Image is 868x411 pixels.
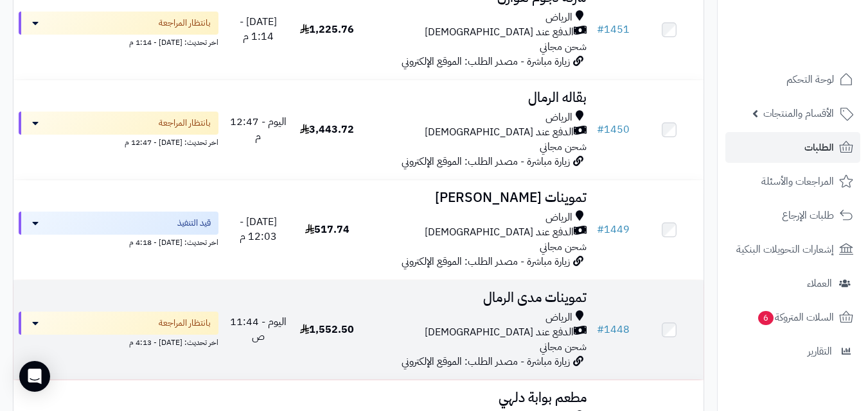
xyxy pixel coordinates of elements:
[159,17,211,29] span: بانتظار المراجعة
[725,234,860,265] a: إشعارات التحويلات البنكية
[159,117,211,130] span: بانتظار المراجعة
[367,390,587,405] h3: مطعم بوابة دلهي
[240,14,277,44] span: [DATE] - 1:14 م
[367,290,587,305] h3: تموينات مدى الرمال
[300,22,354,37] span: 1,225.76
[763,105,834,122] span: الأقسام والمنتجات
[402,54,570,69] span: زيارة مباشرة - مصدر الطلب: الموقع الإلكتروني
[782,206,834,224] span: طلبات الإرجاع
[761,172,834,190] span: المراجعات والأسئلة
[597,222,604,237] span: #
[19,235,218,248] div: اخر تحديث: [DATE] - 4:18 م
[540,339,587,355] span: شحن مجاني
[545,10,572,25] span: الرياض
[19,35,218,48] div: اخر تحديث: [DATE] - 1:14 م
[597,22,630,37] a: #1451
[804,138,834,156] span: الطلبات
[425,125,574,140] span: الدفع عند [DEMOGRAPHIC_DATA]
[545,210,572,225] span: الرياض
[230,314,287,344] span: اليوم - 11:44 ص
[725,166,860,197] a: المراجعات والأسئلة
[425,25,574,40] span: الدفع عند [DEMOGRAPHIC_DATA]
[425,225,574,240] span: الدفع عند [DEMOGRAPHIC_DATA]
[402,354,570,369] span: زيارة مباشرة - مصدر الطلب: الموقع الإلكتروني
[597,122,630,137] a: #1450
[725,268,860,299] a: العملاء
[230,114,287,144] span: اليوم - 12:47 م
[725,302,860,333] a: السلات المتروكة6
[19,135,218,148] div: اخر تحديث: [DATE] - 12:47 م
[725,132,860,163] a: الطلبات
[159,317,211,330] span: بانتظار المراجعة
[367,90,587,105] h3: بقاله الرمال
[240,214,277,244] span: [DATE] - 12:03 م
[545,110,572,125] span: الرياض
[597,22,604,37] span: #
[540,39,587,55] span: شحن مجاني
[757,308,834,326] span: السلات المتروكة
[425,325,574,340] span: الدفع عند [DEMOGRAPHIC_DATA]
[725,336,860,367] a: التقارير
[597,322,604,337] span: #
[19,361,50,392] div: Open Intercom Messenger
[545,310,572,325] span: الرياض
[305,222,350,237] span: 517.74
[725,200,860,231] a: طلبات الإرجاع
[540,139,587,155] span: شحن مجاني
[177,217,211,230] span: قيد التنفيذ
[597,222,630,237] a: #1449
[597,122,604,137] span: #
[300,122,354,137] span: 3,443.72
[758,311,774,325] span: 6
[402,254,570,269] span: زيارة مباشرة - مصدر الطلب: الموقع الإلكتروني
[300,322,354,337] span: 1,552.50
[402,154,570,169] span: زيارة مباشرة - مصدر الطلب: الموقع الإلكتروني
[736,240,834,258] span: إشعارات التحويلات البنكية
[540,239,587,255] span: شحن مجاني
[725,64,860,95] a: لوحة التحكم
[597,322,630,337] a: #1448
[807,274,832,292] span: العملاء
[367,190,587,205] h3: تموينات [PERSON_NAME]
[19,335,218,348] div: اخر تحديث: [DATE] - 4:13 م
[808,342,832,360] span: التقارير
[786,71,834,88] span: لوحة التحكم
